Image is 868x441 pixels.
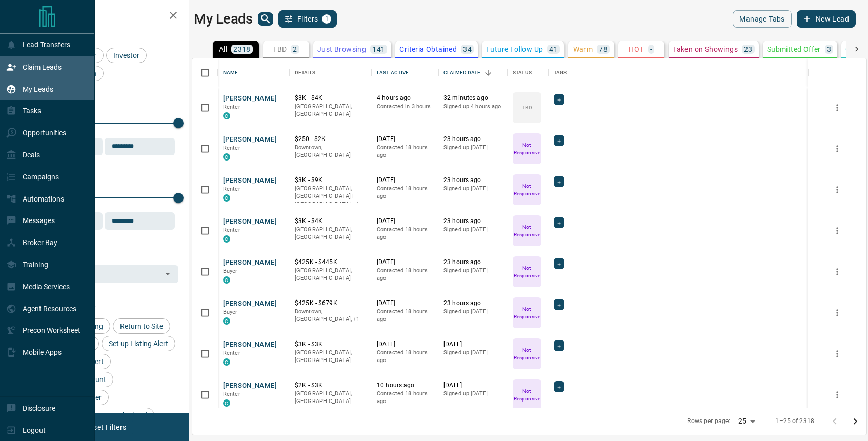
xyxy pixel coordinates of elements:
div: condos.ca [223,276,230,284]
p: [DATE] [377,340,433,349]
div: + [554,217,564,228]
p: [GEOGRAPHIC_DATA], [GEOGRAPHIC_DATA] [295,390,367,406]
p: 23 hours ago [443,299,502,308]
p: [DATE] [443,340,502,349]
button: more [830,264,845,279]
div: + [554,176,564,187]
p: $3K - $4K [295,94,367,103]
button: [PERSON_NAME] [223,381,277,391]
p: 10 hours ago [377,381,433,390]
p: $3K - $9K [295,176,367,185]
p: Signed up [DATE] [443,308,502,316]
div: + [554,381,564,392]
p: Not Responsive [514,264,540,279]
button: more [830,182,845,197]
button: Go to next page [845,411,865,432]
span: Renter [223,227,240,233]
div: + [554,135,564,146]
button: more [830,100,845,115]
p: Just Browsing [317,46,366,53]
div: condos.ca [223,112,230,119]
button: Sort [481,66,495,80]
p: Toronto [295,308,367,324]
button: Open [160,267,175,281]
div: condos.ca [223,153,230,161]
div: Details [290,58,372,87]
div: Details [295,58,315,87]
span: Renter [223,391,240,397]
button: Reset Filters [78,418,133,436]
h2: Filters [33,10,178,23]
p: Rows per page: [687,417,730,426]
button: Manage Tabs [733,10,791,28]
p: Not Responsive [514,141,540,156]
p: [DATE] [377,135,433,144]
p: 41 [549,46,558,53]
p: [DATE] [443,381,502,390]
div: Status [513,58,532,87]
p: Toronto [295,185,367,209]
p: Contacted 18 hours ago [377,308,433,324]
p: [GEOGRAPHIC_DATA], [GEOGRAPHIC_DATA] [295,349,367,365]
p: $3K - $4K [295,217,367,226]
span: 1 [323,15,330,23]
span: + [557,176,561,187]
span: + [557,94,561,105]
p: [GEOGRAPHIC_DATA], [GEOGRAPHIC_DATA] [295,267,367,283]
div: Last Active [372,58,438,87]
p: $250 - $2K [295,135,367,144]
p: TBD [273,46,287,53]
p: 141 [372,46,385,53]
span: + [557,135,561,146]
button: [PERSON_NAME] [223,258,277,268]
p: TBD [522,104,532,111]
button: more [830,141,845,156]
span: Set up Listing Alert [105,339,172,348]
p: 23 hours ago [443,135,502,144]
p: Contacted 18 hours ago [377,267,433,283]
div: + [554,340,564,351]
div: condos.ca [223,317,230,325]
p: 34 [463,46,472,53]
p: Signed up [DATE] [443,185,502,193]
p: Signed up [DATE] [443,144,502,152]
p: Signed up [DATE] [443,267,502,275]
p: Signed up [DATE] [443,349,502,357]
p: 3 [827,46,831,53]
p: Not Responsive [514,223,540,238]
div: condos.ca [223,358,230,366]
button: more [830,387,845,403]
div: Claimed Date [438,58,508,87]
p: Contacted 18 hours ago [377,349,433,365]
p: Submitted Offer [767,46,821,53]
p: Contacted in 3 hours [377,103,433,111]
div: condos.ca [223,235,230,243]
p: Not Responsive [514,182,540,197]
p: 23 hours ago [443,176,502,185]
p: 78 [599,46,608,53]
p: Future Follow Up [486,46,543,53]
p: [DATE] [377,217,433,226]
div: Status [508,58,549,87]
p: 2 [293,46,297,53]
p: [DATE] [377,299,433,308]
button: [PERSON_NAME] [223,299,277,309]
span: Renter [223,350,240,356]
span: Buyer [223,268,238,274]
button: [PERSON_NAME] [223,176,277,186]
p: $425K - $679K [295,299,367,308]
p: Not Responsive [514,346,540,362]
p: 4 hours ago [377,94,433,103]
p: Client [845,46,864,53]
span: Renter [223,186,240,192]
button: [PERSON_NAME] [223,94,277,104]
span: Investor [110,51,143,59]
button: [PERSON_NAME] [223,340,277,350]
p: 1–25 of 2318 [775,417,814,426]
span: Renter [223,145,240,151]
p: $3K - $3K [295,340,367,349]
button: more [830,305,845,320]
button: more [830,223,845,238]
p: 2318 [233,46,251,53]
button: [PERSON_NAME] [223,217,277,227]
